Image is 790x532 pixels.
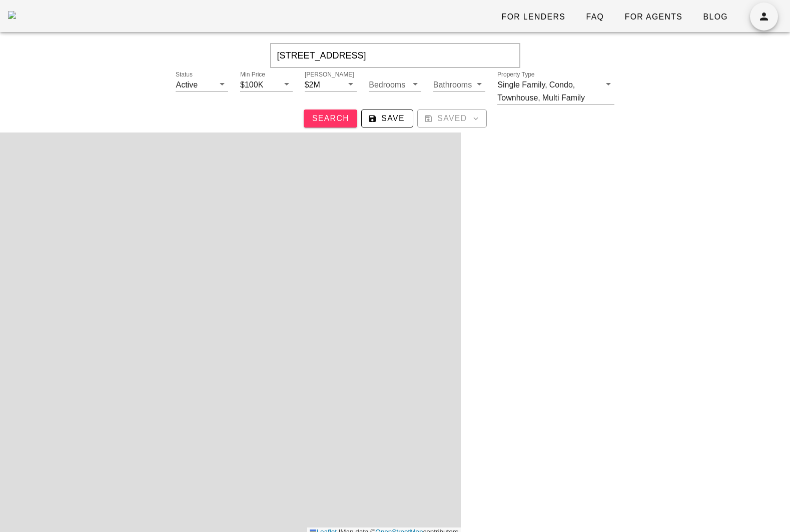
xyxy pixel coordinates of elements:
[305,80,320,89] div: $2M
[702,12,728,21] span: Blog
[304,109,357,127] button: Search
[585,12,604,21] span: FAQ
[176,80,198,89] div: Active
[497,71,534,78] label: Property Type
[616,8,690,26] a: For Agents
[426,114,478,123] span: Saved
[694,8,736,26] a: Blog
[549,80,575,89] div: Condo,
[369,78,421,91] div: Bedrooms
[417,109,487,127] button: Saved
[240,78,293,91] div: Min Price$100K
[624,12,682,21] span: For Agents
[497,78,614,104] div: Property TypeSingle Family,Condo,Townhouse,Multi Family
[312,114,349,123] span: Search
[176,71,193,78] label: Status
[8,11,16,19] img: desktop-logo.png
[370,114,405,123] span: Save
[501,12,565,21] span: For Lenders
[497,80,547,89] div: Single Family,
[577,8,612,26] a: FAQ
[270,43,520,68] input: Enter Your Address, Zipcode or City & State
[176,78,228,91] div: StatusActive
[493,8,573,26] a: For Lenders
[240,71,265,78] label: Min Price
[542,93,585,102] div: Multi Family
[305,78,357,91] div: [PERSON_NAME]$2M
[240,80,263,89] div: $100K
[497,93,540,102] div: Townhouse,
[433,78,486,91] div: Bathrooms
[361,109,413,127] button: Save
[305,71,354,78] label: [PERSON_NAME]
